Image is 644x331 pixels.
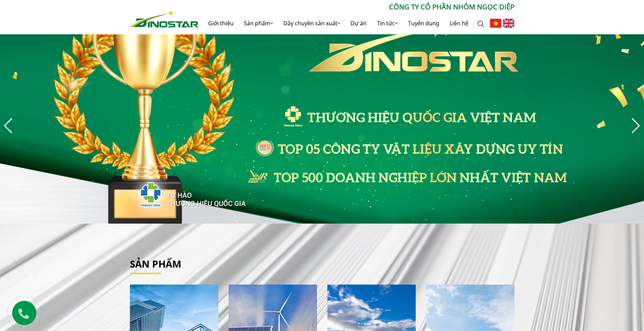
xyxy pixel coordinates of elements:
[503,19,514,28] img: English
[278,12,345,34] a: Dây chuyền sản xuất
[490,19,501,28] img: Tiếng Việt
[120,169,247,217] img: thqg
[403,12,444,34] a: Tuyển dụng
[203,12,239,34] a: Giới thiệu
[239,12,278,34] a: Sản phẩm
[444,12,474,34] a: Liên hệ
[130,257,181,270] a: Sản phẩm
[3,118,13,133] div: Previous slide
[631,118,641,133] div: Next slide
[130,9,199,27] a: Nhôm Dinostar
[130,10,199,27] img: Nhôm Dinostar
[199,2,514,12] p: CÔNG TY CỔ PHẦN NHÔM NGỌC DIỆP
[345,12,372,34] a: Dự án
[477,20,484,27] img: search
[372,12,403,34] a: Tin tức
